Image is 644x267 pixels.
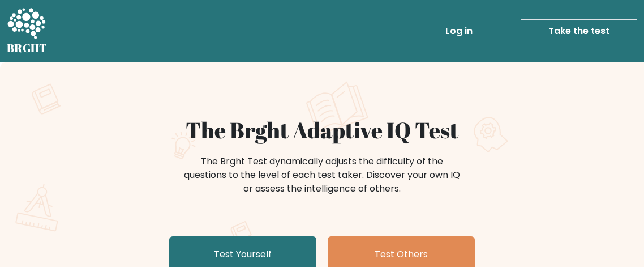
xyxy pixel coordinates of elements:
div: The Brght Test dynamically adjusts the difficulty of the questions to the level of each test take... [181,155,463,196]
a: BRGHT [7,5,48,58]
h5: BRGHT [7,41,48,55]
a: Take the test [521,19,637,43]
a: Log in [441,20,477,43]
h1: The Brght Adaptive IQ Test [46,117,598,143]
